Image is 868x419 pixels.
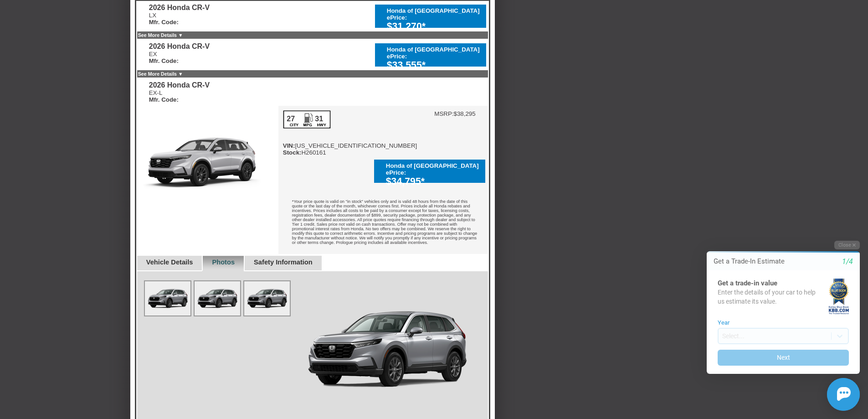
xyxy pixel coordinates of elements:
[149,96,179,103] b: Mfr. Code:
[138,71,183,77] a: See More Details ▼
[314,115,324,123] div: 31
[386,162,481,176] div: Honda of [GEOGRAPHIC_DATA] ePrice:
[387,7,482,21] div: Honda of [GEOGRAPHIC_DATA] ePrice:
[149,42,210,51] div: 2026 Honda CR-V
[283,142,295,149] b: VIN:
[387,21,482,32] div: $31,270*
[149,81,210,89] div: 2026 Honda CR-V
[688,233,868,419] iframe: Chat Assistance
[454,110,476,117] td: $38,295
[136,106,278,212] img: 2026 Honda CR-V
[149,19,179,26] b: Mfr. Code:
[434,110,453,117] td: MSRP:
[286,115,296,123] div: 27
[149,89,210,103] div: EX-L
[212,259,235,266] a: Photos
[149,12,210,26] div: LX
[146,259,193,266] a: Vehicle Details
[296,280,478,417] img: Image.aspx
[138,32,183,38] a: See More Details ▼
[149,57,179,64] b: Mfr. Code:
[254,259,313,266] a: Safety Information
[195,281,240,316] img: Image.aspx
[244,281,290,316] img: Image.aspx
[387,46,482,60] div: Honda of [GEOGRAPHIC_DATA] ePrice:
[283,110,417,156] div: [US_VEHICLE_IDENTIFICATION_NUMBER] H260161
[145,281,190,316] img: Image.aspx
[149,51,210,64] div: EX
[386,176,481,187] div: $34,795*
[278,192,488,254] div: *Your price quote is valid on "in stock" vehicles only and is valid 48 hours from the date of thi...
[387,60,482,71] div: $33,555*
[149,4,210,12] div: 2026 Honda CR-V
[283,149,302,156] b: Stock:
